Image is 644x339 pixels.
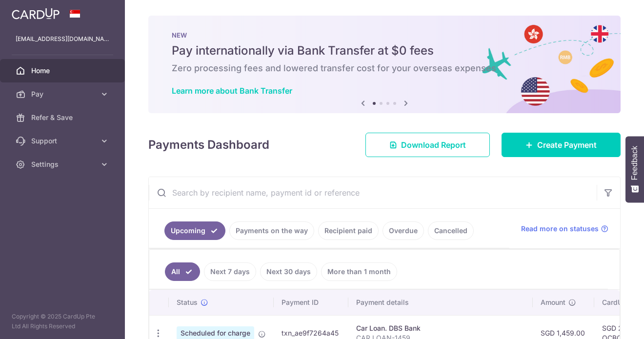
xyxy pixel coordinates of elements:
[537,139,597,151] span: Create Payment
[16,34,109,44] p: [EMAIL_ADDRESS][DOMAIN_NAME]
[148,136,269,154] h4: Payments Dashboard
[172,31,597,39] p: NEW
[12,8,60,20] img: CardUp
[204,262,256,281] a: Next 7 days
[165,262,200,281] a: All
[172,86,292,96] a: Learn more about Bank Transfer
[31,160,96,169] span: Settings
[31,89,96,99] span: Pay
[31,136,96,146] span: Support
[31,113,96,122] span: Refer & Save
[260,262,317,281] a: Next 30 days
[401,139,466,151] span: Download Report
[541,298,565,307] span: Amount
[149,177,597,208] input: Search by recipient name, payment id or reference
[625,136,644,202] button: Feedback - Show survey
[365,133,490,157] a: Download Report
[31,66,96,76] span: Home
[318,221,379,240] a: Recipient paid
[321,262,397,281] a: More than 1 month
[521,224,599,234] span: Read more on statuses
[274,290,348,315] th: Payment ID
[348,290,533,315] th: Payment details
[382,221,424,240] a: Overdue
[164,221,225,240] a: Upcoming
[502,133,621,157] a: Create Payment
[356,323,525,333] div: Car Loan. DBS Bank
[148,16,621,113] img: Bank transfer banner
[602,298,639,307] span: CardUp fee
[172,43,597,59] h5: Pay internationally via Bank Transfer at $0 fees
[428,221,474,240] a: Cancelled
[177,298,198,307] span: Status
[521,224,608,234] a: Read more on statuses
[229,221,314,240] a: Payments on the way
[172,62,597,74] h6: Zero processing fees and lowered transfer cost for your overseas expenses
[630,146,639,180] span: Feedback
